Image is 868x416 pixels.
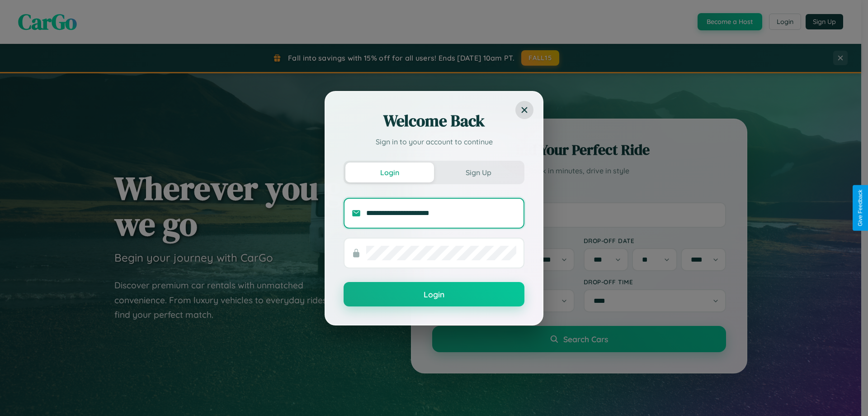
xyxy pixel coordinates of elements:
[344,110,524,132] h2: Welcome Back
[345,163,434,182] button: Login
[434,163,523,182] button: Sign Up
[857,190,863,226] div: Give Feedback
[344,282,524,306] button: Login
[344,136,524,147] p: Sign in to your account to continue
